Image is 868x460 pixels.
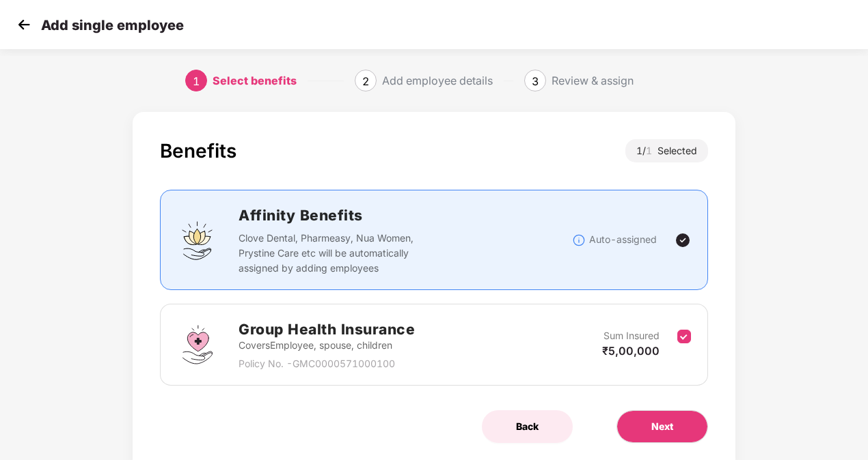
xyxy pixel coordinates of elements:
[177,324,218,365] img: svg+xml;base64,PHN2ZyBpZD0iR3JvdXBfSGVhbHRoX0luc3VyYW5jZSIgZGF0YS1uYW1lPSJHcm91cCBIZWFsdGggSW5zdX...
[239,204,572,227] h2: Affinity Benefits
[41,17,184,33] p: Add single employee
[646,145,657,156] span: 1
[177,220,218,261] img: svg+xml;base64,PHN2ZyBpZD0iQWZmaW5pdHlfQmVuZWZpdHMiIGRhdGEtbmFtZT0iQWZmaW5pdHkgQmVuZWZpdHMiIHhtbG...
[532,74,539,88] span: 3
[362,74,369,88] span: 2
[239,338,415,353] p: Covers Employee, spouse, children
[14,14,34,35] img: svg+xml;base64,PHN2ZyB4bWxucz0iaHR0cDovL3d3dy53My5vcmcvMjAwMC9zdmciIHdpZHRoPSIzMCIgaGVpZ2h0PSIzMC...
[589,232,657,247] p: Auto-assigned
[482,410,573,443] button: Back
[625,139,708,162] div: 1 / Selected
[193,74,200,88] span: 1
[552,70,634,91] div: Review & assign
[213,70,297,91] div: Select benefits
[516,419,539,434] span: Back
[239,356,415,371] p: Policy No. - GMC0000571000100
[616,410,708,443] button: Next
[572,233,586,247] img: svg+xml;base64,PHN2ZyBpZD0iSW5mb18tXzMyeDMyIiBkYXRhLW5hbWU9IkluZm8gLSAzMngzMiIgeG1sbnM9Imh0dHA6Ly...
[239,231,439,276] p: Clove Dental, Pharmeasy, Nua Women, Prystine Care etc will be automatically assigned by adding em...
[602,344,660,358] span: ₹5,00,000
[651,419,673,434] span: Next
[382,70,493,91] div: Add employee details
[675,232,691,248] img: svg+xml;base64,PHN2ZyBpZD0iVGljay0yNHgyNCIgeG1sbnM9Imh0dHA6Ly93d3cudzMub3JnLzIwMDAvc3ZnIiB3aWR0aD...
[239,318,415,341] h2: Group Health Insurance
[603,328,660,343] p: Sum Insured
[160,139,236,162] div: Benefits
